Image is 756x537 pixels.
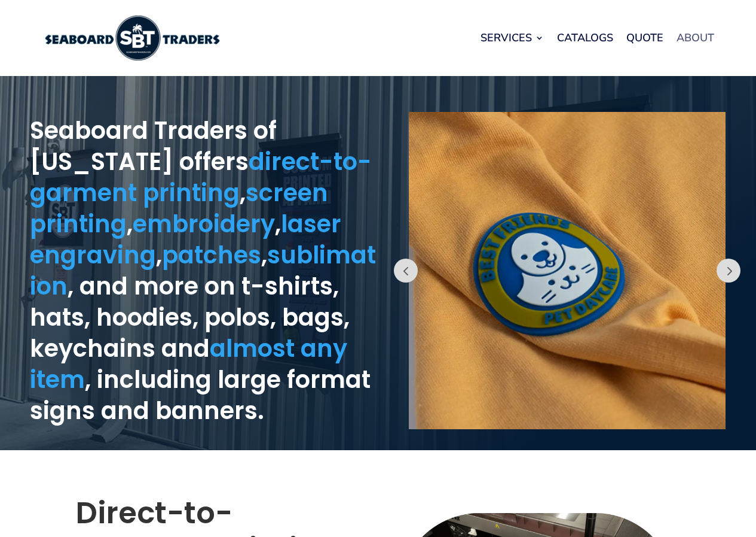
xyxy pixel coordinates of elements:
[677,15,714,60] a: About
[557,15,613,60] a: Catalogs
[30,145,372,210] a: direct-to-garment printing
[394,259,418,283] button: Prev
[717,259,740,283] button: Prev
[409,112,726,429] img: custom patch
[30,176,328,241] a: screen printing
[133,207,275,241] a: embroidery
[626,15,663,60] a: Quote
[480,15,544,60] a: Services
[162,238,261,272] a: patches
[30,115,378,432] h1: Seaboard Traders of [US_STATE] offers , , , , , , and more on t-shirts, hats, hoodies, polos, bag...
[30,332,347,396] a: almost any item
[30,207,341,272] a: laser engraving
[30,238,376,303] a: sublimation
